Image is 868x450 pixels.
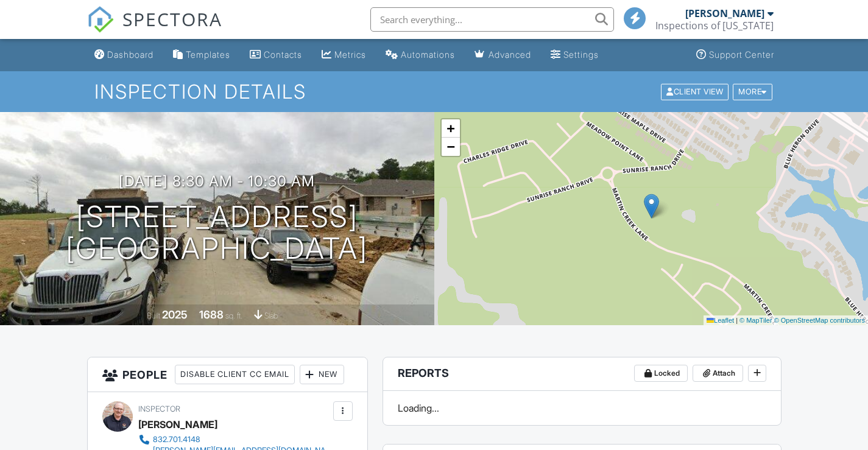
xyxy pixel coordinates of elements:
a: 832.701.4148 [138,434,330,446]
div: More [733,83,772,100]
a: Client View [660,86,732,96]
div: Dashboard [107,49,153,60]
a: Advanced [470,44,536,66]
div: Settings [563,49,599,60]
h1: Inspection Details [94,81,773,102]
span: Built [147,311,160,320]
div: Templates [186,49,230,60]
div: Inspections of Texas [655,19,774,32]
a: Automations (Basic) [381,44,460,66]
a: © MapTiler [739,317,772,324]
a: Support Center [691,44,779,66]
a: Zoom in [442,119,460,138]
span: − [446,139,454,154]
div: Advanced [489,49,531,60]
h1: [STREET_ADDRESS] [GEOGRAPHIC_DATA] [66,201,368,265]
span: + [446,121,454,136]
img: Marker [644,194,659,219]
div: Support Center [709,49,774,60]
div: Contacts [264,49,302,60]
h3: People [88,357,367,392]
input: Search everything... [370,7,614,32]
div: Automations [401,49,455,60]
div: [PERSON_NAME] [685,7,764,19]
h3: [DATE] 8:30 am - 10:30 am [119,173,315,189]
a: Dashboard [90,44,158,66]
div: [PERSON_NAME] [138,415,217,434]
span: Inspector [138,404,180,413]
div: New [300,365,344,384]
a: SPECTORA [87,16,222,42]
span: SPECTORA [122,6,222,32]
a: Templates [168,44,235,66]
div: 2025 [162,308,188,321]
div: 1688 [199,308,224,321]
span: sq. ft. [225,311,242,320]
a: Metrics [317,44,371,66]
div: Disable Client CC Email [175,365,295,384]
span: slab [264,311,278,320]
span: | [736,317,738,324]
a: © OpenStreetMap contributors [774,317,865,324]
img: The Best Home Inspection Software - Spectora [87,6,114,33]
a: Settings [546,44,604,66]
div: Client View [661,83,729,100]
div: 832.701.4148 [153,435,200,445]
a: Leaflet [707,317,734,324]
a: Contacts [245,44,307,66]
a: Zoom out [442,138,460,156]
div: Metrics [334,49,366,60]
